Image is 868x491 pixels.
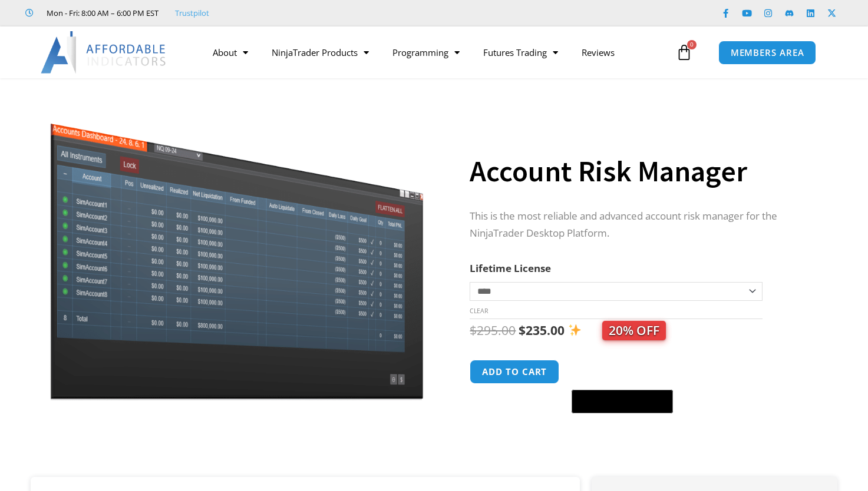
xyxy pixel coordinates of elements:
[687,40,697,49] span: 0
[175,6,209,20] a: Trustpilot
[44,6,159,20] span: Mon - Fri: 8:00 AM – 6:00 PM EST
[201,39,260,66] a: About
[718,41,817,65] a: MEMBERS AREA
[570,39,626,66] a: Reviews
[470,322,477,339] span: $
[731,48,804,57] span: MEMBERS AREA
[471,39,570,66] a: Futures Trading
[47,99,426,400] img: Screenshot 2024-08-26 15462845454
[569,358,675,386] iframe: Secure express checkout frame
[470,261,551,275] label: Lifetime License
[41,31,167,74] img: LogoAI | Affordable Indicators – NinjaTrader
[470,307,488,315] a: Clear options
[381,39,471,66] a: Programming
[658,35,710,69] a: 0
[470,322,516,339] bdi: 295.00
[519,322,565,339] bdi: 235.00
[602,321,666,340] span: 20% OFF
[569,324,581,336] img: ✨
[470,151,814,192] h1: Account Risk Manager
[470,360,559,384] button: Add to cart
[470,208,814,242] p: This is the most reliable and advanced account risk manager for the NinjaTrader Desktop Platform.
[201,39,673,66] nav: Menu
[572,390,673,413] button: Buy with GPay
[519,322,526,339] span: $
[260,39,381,66] a: NinjaTrader Products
